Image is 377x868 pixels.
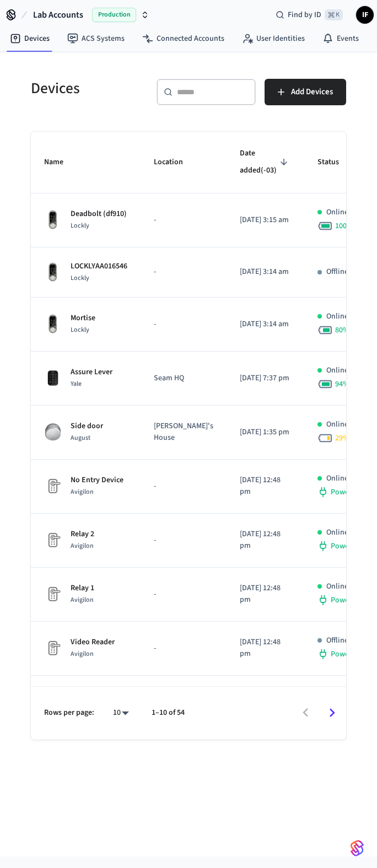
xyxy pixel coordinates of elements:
[44,585,62,603] img: Placeholder Lock Image
[154,319,213,330] p: -
[326,419,348,430] p: Online
[154,214,213,226] p: -
[291,85,333,99] span: Add Devices
[356,6,374,24] button: IF
[335,433,349,444] span: 29 %
[71,637,115,648] p: Video Reader
[335,379,349,390] span: 94 %
[319,700,345,726] button: Go to next page
[71,433,90,443] span: August
[331,541,360,552] span: Powered
[265,79,346,105] button: Add Devices
[154,373,213,384] p: Seam HQ
[71,366,112,378] p: Assure Lever
[154,420,213,444] p: [PERSON_NAME]'s House
[44,639,62,657] img: Placeholder Lock Image
[325,9,343,20] span: ⌘ K
[71,325,89,335] span: Lockly
[317,154,353,171] span: Status
[331,649,360,660] span: Powered
[331,487,360,498] span: Powered
[240,475,291,498] p: [DATE] 12:48 pm
[71,208,127,220] p: Deadbolt (df910)
[31,79,143,99] h5: Devices
[44,531,62,549] img: Placeholder Lock Image
[154,535,213,546] p: -
[71,261,127,272] p: LOCKLYAA016546
[44,262,62,283] img: Lockly Vision Lock, Front
[44,707,94,719] p: Rows per page:
[154,481,213,492] p: -
[44,209,62,230] img: Lockly Vision Lock, Front
[71,312,95,324] p: Mortise
[133,29,233,48] a: Connected Accounts
[154,266,213,278] p: -
[71,487,94,497] span: Avigilon
[326,207,348,218] p: Online
[240,637,291,660] p: [DATE] 12:48 pm
[71,221,89,230] span: Lockly
[351,839,364,857] img: SeamLogoGradient.69752ec5.svg
[267,5,352,25] div: Find by ID⌘ K
[154,643,213,654] p: -
[107,705,134,721] div: 10
[233,29,314,48] a: User Identities
[326,581,348,592] p: Online
[326,527,348,538] p: Online
[44,154,78,171] span: Name
[240,145,291,180] span: Date added(-03)
[326,311,348,322] p: Online
[240,319,291,330] p: [DATE] 3:14 am
[1,29,58,48] a: Devices
[288,9,321,20] span: Find by ID
[335,220,353,231] span: 100 %
[71,420,103,432] p: Side door
[44,423,62,441] img: August Smart Lock (AUG-SL03-C02-S03)
[326,365,348,376] p: Online
[240,266,291,278] p: [DATE] 3:14 am
[71,583,94,594] p: Relay 1
[71,541,94,551] span: Avigilon
[240,529,291,552] p: [DATE] 12:48 pm
[71,529,94,540] p: Relay 2
[71,649,94,659] span: Avigilon
[71,273,89,283] span: Lockly
[33,8,83,21] span: Lab Accounts
[240,427,291,438] p: [DATE] 1:35 pm
[154,589,213,600] p: -
[71,379,82,389] span: Yale
[331,595,360,606] span: Powered
[58,29,133,48] a: ACS Systems
[314,29,368,48] a: Events
[326,635,348,646] p: Offline
[240,373,291,384] p: [DATE] 7:37 pm
[44,314,62,335] img: Lockly Vision Lock, Front
[326,473,348,484] p: Online
[154,154,197,171] span: Location
[335,325,349,336] span: 80 %
[326,266,348,278] p: Offline
[240,583,291,606] p: [DATE] 12:48 pm
[44,477,62,495] img: Placeholder Lock Image
[44,369,62,387] img: Yale Smart Lock
[92,8,136,22] span: Production
[240,214,291,226] p: [DATE] 3:15 am
[357,7,373,23] span: IF
[152,707,185,719] p: 1–10 of 54
[71,475,123,486] p: No Entry Device
[71,595,94,605] span: Avigilon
